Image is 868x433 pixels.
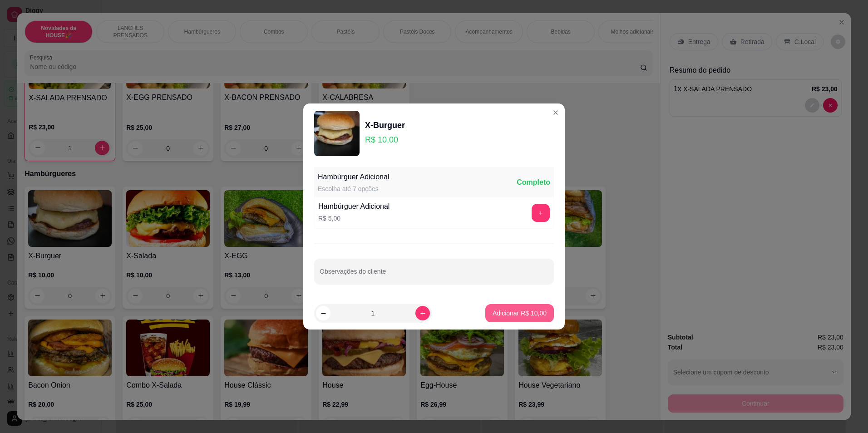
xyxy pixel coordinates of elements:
[316,306,330,320] button: decrease-product-quantity
[320,271,548,280] input: Observações do cliente
[365,119,405,132] div: X-Burguer
[318,214,390,223] p: R$ 5,00
[415,306,430,320] button: increase-product-quantity
[318,184,389,193] div: Escolha até 7 opções
[532,204,550,222] button: add
[493,309,547,318] p: Adicionar R$ 10,00
[318,172,389,182] div: Hambúrguer Adicional
[314,111,360,156] img: product-image
[318,201,390,212] div: Hambúrguer Adicional
[485,304,554,322] button: Adicionar R$ 10,00
[365,133,405,146] p: R$ 10,00
[548,105,563,120] button: Close
[517,177,550,188] div: Completo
